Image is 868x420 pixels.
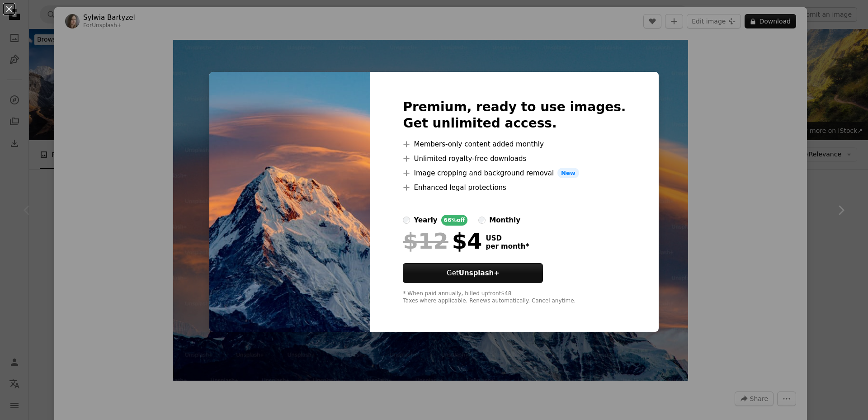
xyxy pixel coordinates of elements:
div: 66% off [441,215,468,226]
button: GetUnsplash+ [403,263,543,283]
input: monthly [478,217,486,224]
div: $4 [403,229,482,253]
span: $12 [403,229,448,253]
li: Unlimited royalty-free downloads [403,153,626,164]
li: Members-only content added monthly [403,139,626,150]
strong: Unsplash+ [459,269,500,277]
li: Enhanced legal protections [403,182,626,193]
span: USD [486,234,529,242]
span: New [557,168,579,179]
div: * When paid annually, billed upfront $48 Taxes where applicable. Renews automatically. Cancel any... [403,290,626,305]
li: Image cropping and background removal [403,168,626,179]
input: yearly66%off [403,217,410,224]
h2: Premium, ready to use images. Get unlimited access. [403,99,626,132]
span: per month * [486,242,529,250]
img: premium_photo-1688645554172-d3aef5f837ce [209,72,370,332]
div: yearly [414,215,437,226]
div: monthly [489,215,520,226]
